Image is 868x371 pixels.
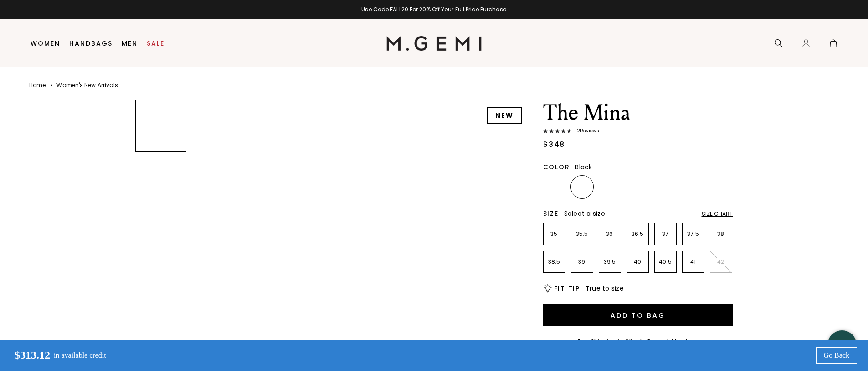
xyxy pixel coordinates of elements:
a: Women's New Arrivals [56,82,118,89]
div: Size Chart [702,210,733,218]
p: 35.5 [571,230,593,238]
p: 40.5 [655,258,676,266]
span: Black [575,162,592,172]
div: Let's Chat [827,339,857,350]
p: 39 [571,258,593,266]
a: Women [31,40,60,47]
h2: Color [543,163,570,171]
h1: The Mina [543,100,733,125]
div: NEW [487,107,522,124]
p: 38.5 [544,258,565,266]
p: 42 [710,258,732,266]
a: Go Back [816,347,857,364]
a: Handbags [69,40,113,47]
a: Home [29,82,46,89]
a: Men [122,40,138,47]
img: The Mina [136,156,186,206]
img: M.Gemi [386,36,482,51]
p: 38 [710,230,732,238]
span: 2 Review s [571,128,600,134]
p: 35 [544,230,565,238]
div: Free Shipping for Members [578,338,699,345]
p: 41 [683,258,704,266]
a: 2Reviews [543,128,733,136]
img: Black [572,177,592,197]
img: The Mina [136,211,186,261]
p: in available credit [54,351,106,360]
p: 40 [627,258,648,266]
p: $313.12 [7,349,50,362]
div: $348 [543,139,565,150]
p: 39.5 [599,258,621,266]
span: True to size [586,284,624,293]
h2: Fit Tip [554,285,580,292]
a: Sale [147,40,164,47]
h2: Size [543,210,559,217]
a: Cliente Rewards [625,337,672,345]
p: 37 [655,230,676,238]
img: Luggage [544,177,565,197]
p: 37.5 [683,230,704,238]
span: Select a size [564,209,605,218]
button: Add to Bag [543,304,733,326]
p: 36.5 [627,230,648,238]
p: 36 [599,230,621,238]
img: The Mina [136,266,186,316]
